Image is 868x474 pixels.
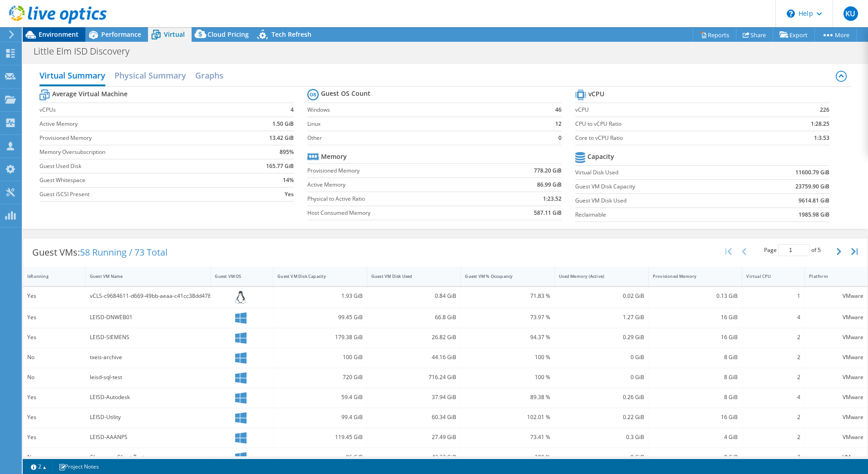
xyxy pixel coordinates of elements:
div: VMware [809,392,863,402]
div: 44.16 GiB [371,352,457,362]
label: Guest Used Disk [39,162,233,171]
label: Guest VM Disk Used [575,196,741,205]
div: 66.8 GiB [371,312,457,322]
label: Linux [307,119,538,128]
div: IsRunning [27,273,70,279]
span: Page of [764,244,821,256]
div: VMware [809,372,863,382]
div: 1.93 GiB [277,291,363,301]
div: Guest VM OS [215,273,258,279]
b: 1985.98 GiB [799,210,829,219]
label: Provisioned Memory [307,166,488,175]
div: Yes [27,392,81,402]
div: VMware [809,352,863,362]
div: 2 [746,332,800,342]
b: 226 [820,105,829,114]
div: Yes [27,332,81,342]
span: Cloud Pricing [207,30,249,39]
span: 5 [818,246,821,254]
div: 1 [746,291,800,301]
h1: Little Elm ISD Discovery [30,46,143,56]
div: 73.41 % [465,432,550,442]
span: Environment [39,30,79,39]
a: Export [773,28,815,42]
div: 59.4 GiB [277,392,363,402]
svg: \n [787,10,795,18]
div: 99.4 GiB [277,412,363,422]
div: Provisioned Memory [653,273,727,279]
b: Capacity [587,152,614,161]
a: Reports [693,28,736,42]
div: Guest VM % Occupancy [465,273,539,279]
div: 27.49 GiB [371,432,457,442]
div: 1.27 GiB [559,312,644,322]
div: Clearpass-Client-Test [90,452,207,462]
b: 23759.90 GiB [795,182,829,191]
div: 119.45 GiB [277,432,363,442]
label: Guest VM Disk Capacity [575,182,741,191]
b: 1:23.52 [543,194,562,203]
b: 778.20 GiB [534,166,562,175]
label: vCPU [575,105,763,114]
label: Other [307,133,538,143]
div: 4 [746,312,800,322]
label: Reclaimable [575,210,741,219]
div: Yes [27,432,81,442]
div: 16 GiB [653,412,738,422]
label: Active Memory [39,119,233,128]
div: 37.94 GiB [371,392,457,402]
input: jump to page [778,244,810,256]
div: Guest VM Disk Used [371,273,446,279]
div: vCLS-c9684611-d669-49bb-aeaa-c41cc38dd478 [90,291,207,301]
div: 0 GiB [559,452,644,462]
div: 2 [746,352,800,362]
b: 1:28.25 [811,119,829,128]
b: 0 [558,133,562,143]
div: Virtual CPU [746,273,789,279]
div: 102.01 % [465,412,550,422]
label: Virtual Disk Used [575,168,741,177]
div: 0.02 GiB [559,291,644,301]
div: LEISD-DNWEB01 [90,312,207,322]
b: 46 [555,105,562,114]
div: Guest VM Name [90,273,196,279]
span: Tech Refresh [271,30,311,39]
div: 8 GiB [653,392,738,402]
div: LEISD-SIEMENS [90,332,207,342]
label: CPU to vCPU Ratio [575,119,763,128]
b: vCPU [588,89,604,99]
div: VMware [809,332,863,342]
b: 12 [555,119,562,128]
b: 587.11 GiB [534,208,562,217]
span: Virtual [164,30,185,39]
b: Guest OS Count [321,89,370,98]
div: 4 GiB [653,432,738,442]
div: 8 GiB [653,452,738,462]
div: 0.22 GiB [559,412,644,422]
b: 11600.79 GiB [795,168,829,177]
div: 0.13 GiB [653,291,738,301]
label: Guest iSCSI Present [39,190,233,199]
a: Share [736,28,773,42]
a: 2 [25,461,53,472]
div: 4 [746,392,800,402]
div: 16 GiB [653,332,738,342]
div: 89.38 % [465,392,550,402]
div: 0.29 GiB [559,332,644,342]
div: LEISD-AAANPS [90,432,207,442]
div: VMware [809,312,863,322]
div: Guest VMs: [23,238,177,267]
b: 14% [283,176,294,185]
a: More [814,28,857,42]
span: KU [843,6,858,21]
div: LEISD-Utility [90,412,207,422]
div: 2 [746,372,800,382]
b: 13.42 GiB [269,133,294,143]
div: 720 GiB [277,372,363,382]
b: 9614.81 GiB [799,196,829,205]
div: txeis-archive [90,352,207,362]
div: Yes [27,412,81,422]
b: Yes [285,190,294,199]
label: Provisioned Memory [39,133,233,143]
div: 60.34 GiB [371,412,457,422]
